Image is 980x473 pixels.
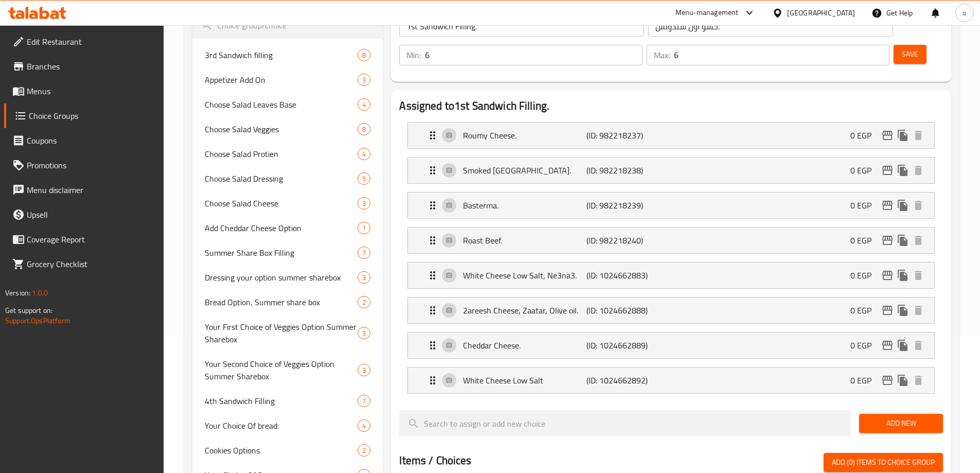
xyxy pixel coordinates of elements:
span: Menus [27,85,155,97]
div: Choices [358,98,370,111]
div: Choose Salad Cheese3 [192,191,383,216]
li: Expand [399,223,943,258]
a: Choice Groups [4,103,164,128]
li: Expand [399,293,943,328]
span: Save [902,48,918,61]
p: Min: [406,49,421,61]
h2: Items / Choices [399,453,471,468]
div: Expand [408,262,934,288]
div: Bread Option, Summer share box2 [192,290,383,314]
button: duplicate [895,268,911,283]
span: Upsell [27,208,155,221]
span: Edit Restaurant [27,36,155,48]
div: Your Second Choice of Veggies Option Summer Sharebox3 [192,352,383,389]
span: 3 [358,365,370,375]
span: Your Second Choice of Veggies Option Summer Sharebox [205,358,358,382]
span: 4 [358,100,370,110]
p: (ID: 1024662892) [586,374,669,387]
a: Support.OpsPlatform [5,314,70,327]
span: Appetizer Add On [205,74,358,86]
div: Your First Choice of Veggies Option Summer Sharebox3 [192,314,383,352]
button: delete [911,128,926,143]
div: 4th Sandwich Filling7 [192,389,383,413]
div: Choices [358,123,370,135]
a: Coupons [4,128,164,153]
button: edit [880,163,895,178]
button: delete [911,373,926,388]
span: 7 [358,248,370,258]
div: Choose Salad Protien4 [192,142,383,166]
span: Choose Salad Dressing [205,172,358,185]
p: (ID: 1024662889) [586,339,669,352]
span: 3 [358,328,370,338]
div: Choose Salad Veggies8 [192,117,383,142]
span: Add Cheddar Cheese Option [205,222,358,234]
span: 4 [358,149,370,159]
span: Choice Groups [29,110,155,122]
div: Menu-management [675,7,739,19]
span: Promotions [27,159,155,171]
p: 0 EGP [850,234,880,247]
span: Coupons [27,134,155,147]
span: Your First Choice of Veggies Option Summer Sharebox [205,321,358,345]
div: Choices [358,74,370,86]
p: White Cheese Low Salt, Ne3na3. [463,269,586,282]
button: edit [880,233,895,248]
span: Add (0) items to choice group [832,456,935,469]
span: 2 [358,446,370,456]
button: edit [880,373,895,388]
button: delete [911,268,926,283]
div: Choices [358,327,370,339]
span: Choose Salad Veggies [205,123,358,135]
button: delete [911,303,926,318]
span: 1.0.0 [32,286,48,300]
button: duplicate [895,198,911,213]
div: [GEOGRAPHIC_DATA] [787,7,855,19]
button: duplicate [895,163,911,178]
div: Expand [408,157,934,183]
p: Roumy Cheese. [463,129,586,142]
div: Dressing your option summer sharebox3 [192,265,383,290]
button: delete [911,233,926,248]
input: search [399,410,851,436]
div: Cookies Options2 [192,438,383,463]
button: delete [911,198,926,213]
p: 0 EGP [850,304,880,317]
p: (ID: 982218238) [586,164,669,177]
p: 2areesh Cheese, Zaatar, Olive oil. [463,304,586,317]
a: Upsell [4,202,164,227]
div: Appetizer Add On3 [192,67,383,92]
p: 0 EGP [850,129,880,142]
p: (ID: 1024662883) [586,269,669,282]
span: Branches [27,60,155,73]
span: Cookies Options [205,444,358,457]
p: (ID: 1024662888) [586,304,669,317]
p: 0 EGP [850,339,880,352]
span: 2 [358,297,370,307]
p: Basterma. [463,199,586,212]
a: Menus [4,79,164,103]
a: Branches [4,54,164,79]
button: duplicate [895,338,911,353]
p: 0 EGP [850,164,880,177]
h2: Assigned to 1st Sandwich Filling. [399,98,943,114]
button: delete [911,163,926,178]
span: 4 [358,421,370,431]
div: 3rd Sandwich filling8 [192,43,383,67]
div: Choices [358,148,370,160]
a: Grocery Checklist [4,252,164,276]
a: Edit Restaurant [4,29,164,54]
div: Expand [408,332,934,358]
span: 3 [358,199,370,208]
li: Expand [399,328,943,363]
span: 3 [358,75,370,85]
a: Menu disclaimer [4,178,164,202]
span: Dressing your option summer sharebox [205,271,358,284]
span: o [963,7,966,19]
div: Choices [358,395,370,407]
div: Choices [358,49,370,61]
li: Expand [399,188,943,223]
div: Summer Share Box Filling7 [192,240,383,265]
p: Roast Beef. [463,234,586,247]
div: Expand [408,192,934,218]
